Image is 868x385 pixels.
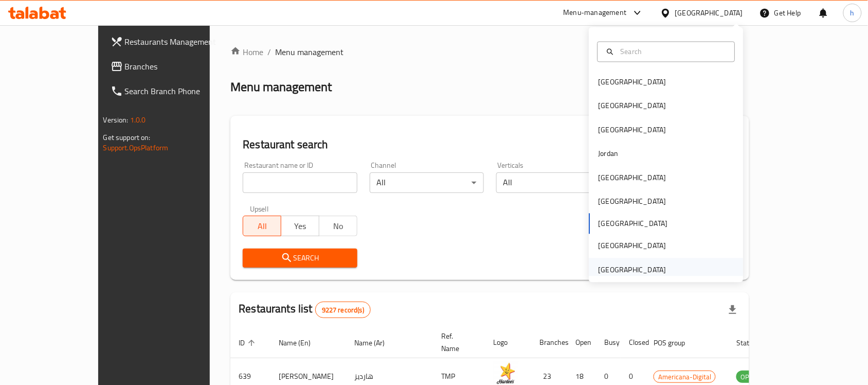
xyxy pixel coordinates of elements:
[102,79,243,103] a: Search Branch Phone
[736,371,762,383] span: OPEN
[125,36,235,48] span: Restaurants Management
[102,29,243,54] a: Restaurants Management
[125,85,235,97] span: Search Branch Phone
[599,264,666,275] div: [GEOGRAPHIC_DATA]
[103,141,169,154] a: Support.OpsPlatform
[567,327,596,358] th: Open
[243,249,357,268] button: Search
[599,196,666,207] div: [GEOGRAPHIC_DATA]
[599,100,666,112] div: [GEOGRAPHIC_DATA]
[285,219,315,234] span: Yes
[103,131,151,144] span: Get support on:
[230,79,332,95] h2: Menu management
[370,172,484,193] div: All
[736,337,770,349] span: Status
[354,337,398,349] span: Name (Ar)
[230,46,263,58] a: Home
[239,337,258,349] span: ID
[319,216,357,236] button: No
[599,240,666,252] div: [GEOGRAPHIC_DATA]
[851,7,855,19] span: h
[279,337,324,349] span: Name (En)
[654,337,698,349] span: POS group
[267,46,271,58] li: /
[243,216,281,236] button: All
[617,46,729,57] input: Search
[275,46,343,58] span: Menu management
[247,219,277,234] span: All
[441,330,473,355] span: Ref. Name
[496,172,610,193] div: All
[243,172,357,193] input: Search for restaurant name or ID..
[239,301,371,318] h2: Restaurants list
[316,305,370,315] span: 9227 record(s)
[251,252,349,265] span: Search
[485,327,531,358] th: Logo
[250,205,269,213] label: Upsell
[315,302,371,318] div: Total records count
[243,137,737,152] h2: Restaurant search
[654,371,715,383] span: Americana-Digital
[599,77,666,88] div: [GEOGRAPHIC_DATA]
[599,124,666,135] div: [GEOGRAPHIC_DATA]
[531,327,567,358] th: Branches
[599,148,619,160] div: Jordan
[596,327,621,358] th: Busy
[621,327,645,358] th: Closed
[675,7,743,19] div: [GEOGRAPHIC_DATA]
[125,60,235,73] span: Branches
[599,172,666,183] div: [GEOGRAPHIC_DATA]
[736,371,762,383] div: OPEN
[230,46,749,58] nav: breadcrumb
[323,219,353,234] span: No
[564,7,627,19] div: Menu-management
[102,54,243,79] a: Branches
[130,113,146,127] span: 1.0.0
[103,113,129,127] span: Version:
[281,216,319,236] button: Yes
[720,297,745,322] div: Export file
